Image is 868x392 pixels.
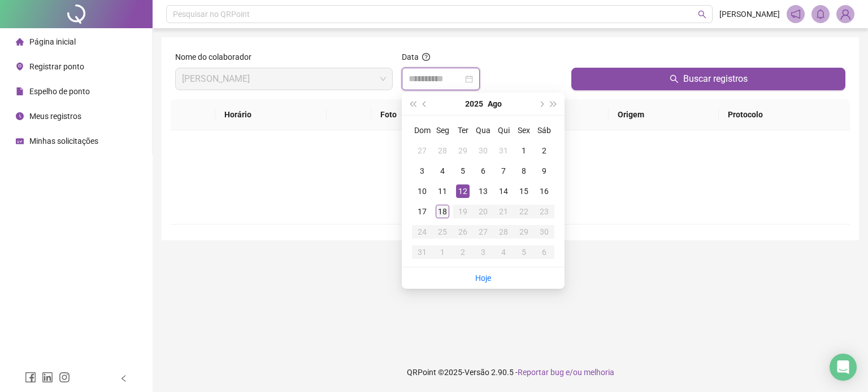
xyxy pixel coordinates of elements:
[518,368,614,377] span: Reportar bug e/ou melhoria
[534,140,554,161] td: 2025-08-02
[537,245,551,259] div: 6
[497,164,510,178] div: 7
[497,205,510,218] div: 21
[415,144,429,157] div: 27
[436,164,449,178] div: 4
[473,201,493,222] td: 2025-08-20
[497,184,510,198] div: 14
[475,274,491,283] a: Hoje
[476,225,490,239] div: 27
[453,201,473,222] td: 2025-08-19
[453,181,473,201] td: 2025-08-12
[402,52,419,61] span: Data
[412,140,432,161] td: 2025-07-27
[453,222,473,242] td: 2025-08-26
[534,201,554,222] td: 2025-08-23
[837,6,854,23] img: 91763
[432,181,453,201] td: 2025-08-11
[16,87,24,95] span: file
[25,372,36,383] span: facebook
[609,99,719,130] th: Origem
[488,93,502,115] button: month panel
[406,93,419,115] button: super-prev-year
[517,164,531,178] div: 8
[16,38,24,46] span: home
[514,242,534,262] td: 2025-09-05
[415,164,429,178] div: 3
[493,161,514,181] td: 2025-08-07
[412,161,432,181] td: 2025-08-03
[412,222,432,242] td: 2025-08-24
[514,222,534,242] td: 2025-08-29
[830,354,857,381] div: Open Intercom Messenger
[473,140,493,161] td: 2025-07-30
[412,120,432,140] th: Dom
[453,161,473,181] td: 2025-08-05
[473,120,493,140] th: Qua
[415,184,429,198] div: 10
[415,245,429,259] div: 31
[42,372,53,383] span: linkedin
[215,99,327,130] th: Horário
[16,63,24,71] span: environment
[16,112,24,120] span: clock-circle
[473,222,493,242] td: 2025-08-27
[571,68,845,90] button: Buscar registros
[548,93,560,115] button: super-next-year
[29,62,84,71] span: Registrar ponto
[493,181,514,201] td: 2025-08-14
[453,140,473,161] td: 2025-07-29
[432,242,453,262] td: 2025-09-01
[493,140,514,161] td: 2025-07-31
[473,181,493,201] td: 2025-08-13
[371,99,457,130] th: Foto
[453,242,473,262] td: 2025-09-02
[456,205,470,218] div: 19
[456,164,470,178] div: 5
[422,53,430,61] span: question-circle
[432,161,453,181] td: 2025-08-04
[791,9,801,19] span: notification
[436,245,449,259] div: 1
[719,8,780,20] span: [PERSON_NAME]
[534,242,554,262] td: 2025-09-06
[16,137,24,145] span: schedule
[419,93,431,115] button: prev-year
[456,184,470,198] div: 12
[517,225,531,239] div: 29
[537,144,551,157] div: 2
[514,201,534,222] td: 2025-08-22
[432,201,453,222] td: 2025-08-18
[153,353,868,392] footer: QRPoint © 2025 - 2.90.5 -
[698,10,706,19] span: search
[432,140,453,161] td: 2025-07-28
[465,368,489,377] span: Versão
[29,112,81,121] span: Meus registros
[517,245,531,259] div: 5
[412,242,432,262] td: 2025-08-31
[476,144,490,157] div: 30
[514,120,534,140] th: Sex
[537,164,551,178] div: 9
[535,93,547,115] button: next-year
[436,225,449,239] div: 25
[59,372,70,383] span: instagram
[514,181,534,201] td: 2025-08-15
[497,144,510,157] div: 31
[476,205,490,218] div: 20
[497,245,510,259] div: 4
[719,99,850,130] th: Protocolo
[670,74,679,83] span: search
[534,181,554,201] td: 2025-08-16
[473,242,493,262] td: 2025-09-03
[534,161,554,181] td: 2025-08-09
[29,136,98,146] span: Minhas solicitações
[493,222,514,242] td: 2025-08-28
[493,120,514,140] th: Qui
[436,184,449,198] div: 11
[120,375,128,382] span: left
[537,184,551,198] div: 16
[514,161,534,181] td: 2025-08-08
[683,72,748,86] span: Buscar registros
[476,184,490,198] div: 13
